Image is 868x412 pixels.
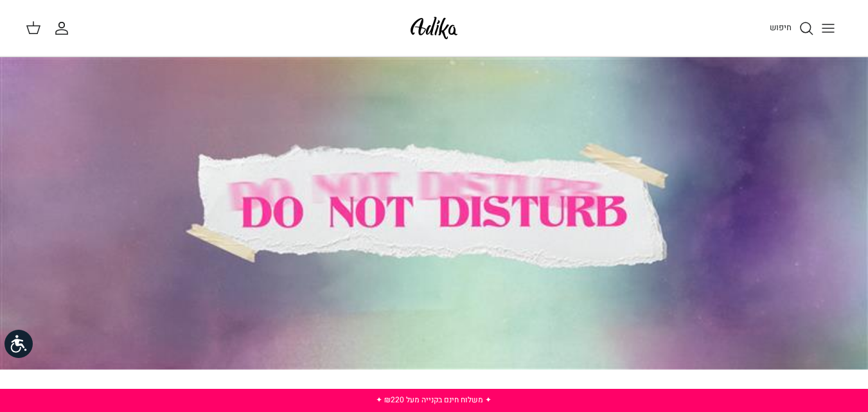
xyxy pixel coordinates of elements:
img: Adika IL [407,13,461,43]
a: החשבון שלי [54,21,75,36]
a: ✦ משלוח חינם בקנייה מעל ₪220 ✦ [376,394,492,406]
a: חיפוש [770,21,814,36]
button: Toggle menu [814,14,842,42]
span: חיפוש [770,21,792,33]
